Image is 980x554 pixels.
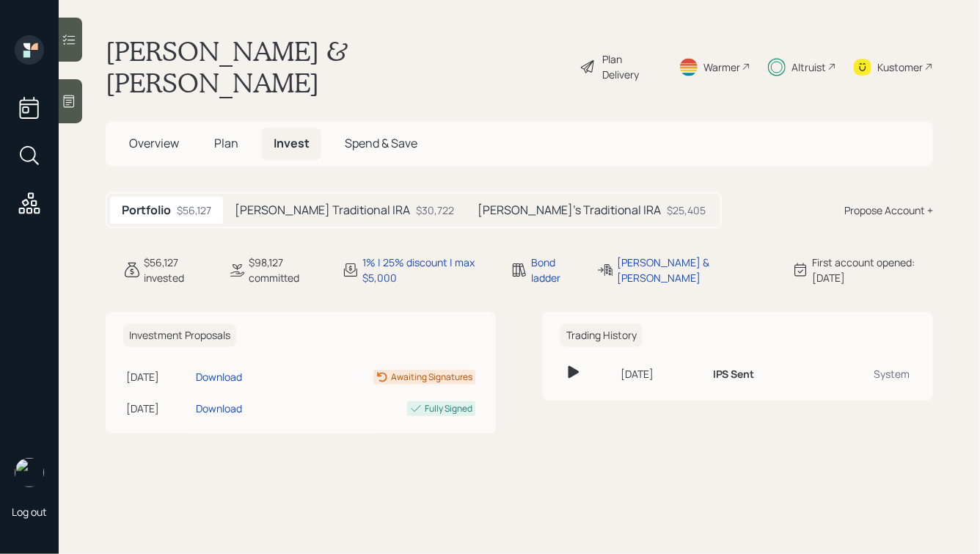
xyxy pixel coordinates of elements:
div: Download [196,401,242,416]
h6: Investment Proposals [123,324,236,348]
div: Log out [12,505,47,519]
div: $98,127 committed [249,255,324,285]
div: Bond ladder [531,255,579,285]
div: [DATE] [126,401,190,416]
div: Propose Account + [844,203,933,218]
div: Kustomer [877,59,923,75]
img: hunter_neumayer.jpg [15,458,44,487]
div: [PERSON_NAME] & [PERSON_NAME] [617,255,774,285]
h5: [PERSON_NAME]'s Traditional IRA [478,203,661,217]
span: Invest [274,135,310,151]
span: Overview [129,135,179,151]
div: $30,722 [416,203,454,218]
div: Altruist [791,59,826,75]
h5: Portfolio [122,203,171,217]
div: Plan Delivery [603,51,661,82]
div: Download [196,369,242,384]
h5: [PERSON_NAME] Traditional IRA [235,203,410,217]
div: Fully Signed [425,402,472,415]
div: [DATE] [621,366,701,382]
div: Warmer [703,59,740,75]
div: $56,127 [177,203,211,218]
span: Spend & Save [345,135,417,151]
h6: IPS Sent [713,368,755,381]
div: $56,127 invested [144,255,211,285]
div: First account opened: [DATE] [812,255,933,285]
div: 1% | 25% discount | max $5,000 [362,255,493,285]
h6: Trading History [560,324,643,348]
h1: [PERSON_NAME] & [PERSON_NAME] [106,35,568,98]
span: Plan [214,135,238,151]
div: System [823,366,910,382]
div: $25,405 [667,203,706,218]
div: [DATE] [126,369,190,384]
div: Awaiting Signatures [391,371,472,384]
